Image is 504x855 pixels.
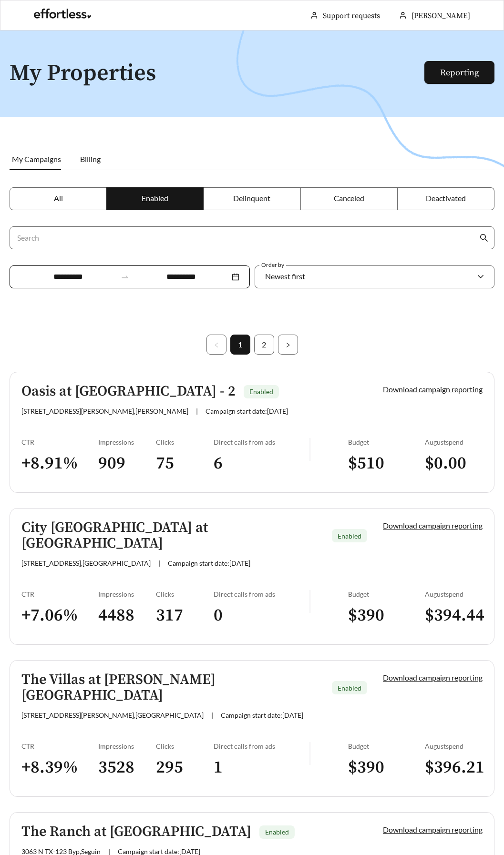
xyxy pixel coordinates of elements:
h3: 6 [214,453,309,474]
span: [STREET_ADDRESS][PERSON_NAME] , [PERSON_NAME] [21,407,188,415]
button: left [206,335,226,355]
div: Budget [348,590,425,598]
div: Impressions [98,590,156,598]
span: Newest first [265,272,305,281]
div: CTR [21,742,98,750]
h3: 0 [214,605,309,626]
span: left [214,342,219,348]
div: CTR [21,590,98,598]
span: Deactivated [426,193,466,203]
a: Download campaign reporting [383,385,483,394]
div: Clicks [156,590,214,598]
span: Campaign start date: [DATE] [168,559,250,567]
div: Clicks [156,438,214,446]
span: Enabled [249,387,273,396]
div: August spend [425,438,483,446]
div: August spend [425,742,483,750]
h3: 295 [156,757,214,778]
img: line [309,438,310,461]
a: Reporting [440,67,479,78]
h3: $ 390 [348,605,425,626]
div: August spend [425,590,483,598]
h5: City [GEOGRAPHIC_DATA] at [GEOGRAPHIC_DATA] [21,520,324,551]
span: [STREET_ADDRESS] , [GEOGRAPHIC_DATA] [21,559,151,567]
h3: $ 394.44 [425,605,483,626]
h3: 4488 [98,605,156,626]
div: CTR [21,438,98,446]
h3: + 7.06 % [21,605,98,626]
a: Download campaign reporting [383,521,483,530]
h3: $ 510 [348,453,425,474]
div: Impressions [98,742,156,750]
a: Support requests [323,11,380,20]
span: search [480,234,488,242]
h3: $ 396.21 [425,757,483,778]
span: swap-right [121,273,129,281]
span: | [158,559,160,567]
a: 1 [231,335,250,354]
h3: 1 [214,757,309,778]
h3: + 8.39 % [21,757,98,778]
h5: The Ranch at [GEOGRAPHIC_DATA] [21,824,251,840]
h3: $ 390 [348,757,425,778]
span: | [196,407,198,415]
span: | [211,711,213,719]
li: Next Page [278,335,298,355]
div: Direct calls from ads [214,742,309,750]
h5: Oasis at [GEOGRAPHIC_DATA] - 2 [21,384,236,399]
a: Oasis at [GEOGRAPHIC_DATA] - 2Enabled[STREET_ADDRESS][PERSON_NAME],[PERSON_NAME]|Campaign start d... [10,372,494,493]
a: The Villas at [PERSON_NAME][GEOGRAPHIC_DATA]Enabled[STREET_ADDRESS][PERSON_NAME],[GEOGRAPHIC_DATA... [10,660,494,797]
span: to [121,273,129,281]
div: Budget [348,438,425,446]
h1: My Properties [10,61,434,86]
span: [STREET_ADDRESS][PERSON_NAME] , [GEOGRAPHIC_DATA] [21,711,204,719]
h5: The Villas at [PERSON_NAME][GEOGRAPHIC_DATA] [21,672,324,703]
div: Direct calls from ads [214,590,309,598]
a: City [GEOGRAPHIC_DATA] at [GEOGRAPHIC_DATA]Enabled[STREET_ADDRESS],[GEOGRAPHIC_DATA]|Campaign sta... [10,508,494,645]
button: Reporting [424,61,494,84]
span: Billing [80,154,101,163]
li: 2 [254,335,274,355]
span: Enabled [338,684,361,692]
span: Delinquent [233,193,270,203]
div: Impressions [98,438,156,446]
span: right [285,342,291,348]
span: Enabled [142,193,168,203]
h3: $ 0.00 [425,453,483,474]
h3: 3528 [98,757,156,778]
span: My Campaigns [12,154,61,163]
span: Campaign start date: [DATE] [206,407,288,415]
div: Budget [348,742,425,750]
button: right [278,335,298,355]
span: Campaign start date: [DATE] [221,711,303,719]
img: line [309,742,310,765]
li: 1 [230,335,250,355]
h3: 75 [156,453,214,474]
div: Direct calls from ads [214,438,309,446]
h3: + 8.91 % [21,453,98,474]
img: line [309,590,310,613]
a: Download campaign reporting [383,673,483,682]
a: 2 [255,335,274,354]
h3: 317 [156,605,214,626]
div: Clicks [156,742,214,750]
li: Previous Page [206,335,226,355]
span: Enabled [265,828,289,836]
span: [PERSON_NAME] [411,11,470,20]
span: All [54,193,63,203]
h3: 909 [98,453,156,474]
span: Canceled [334,193,364,203]
a: Download campaign reporting [383,825,483,834]
span: Enabled [338,532,361,540]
